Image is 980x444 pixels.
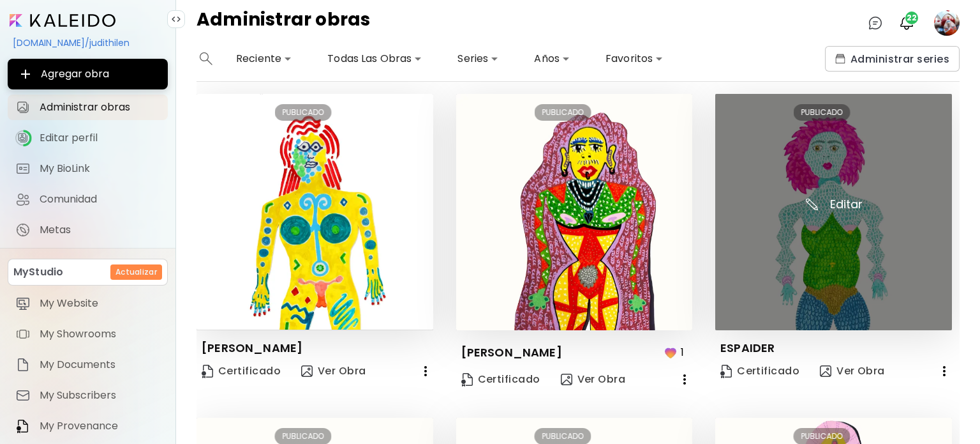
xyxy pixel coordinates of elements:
[202,364,281,378] span: Certificado
[820,365,831,377] img: view-art
[197,46,216,72] button: search
[200,52,212,65] img: search
[534,104,591,121] div: PUBLICADO
[301,364,366,378] span: Ver Obra
[202,365,213,378] img: Certificate
[202,341,302,356] p: [PERSON_NAME]
[18,66,158,82] span: Agregar obra
[835,52,949,66] span: Administrar series
[197,10,371,36] h4: Administrar obras
[40,132,160,144] span: Editar perfil
[561,372,626,387] span: Ver Obra
[815,358,890,384] button: view-artVer Obra
[8,156,168,181] a: completeMy BioLink iconMy BioLink
[8,321,168,347] a: itemMy Showrooms
[720,364,799,378] span: Certificado
[8,413,168,439] a: itemMy Provenance
[15,418,31,434] img: item
[825,46,960,72] button: collectionsAdministrar series
[663,345,678,360] img: favorites
[115,266,157,278] h6: Actualizar
[15,192,31,207] img: Comunidad icon
[40,328,160,341] span: My Showrooms
[8,217,168,243] a: completeMetas iconMetas
[40,193,160,206] span: Comunidad
[8,187,168,212] a: Comunidad iconComunidad
[197,358,286,384] a: CertificateCertificado
[456,367,546,392] a: CertificateCertificado
[681,344,684,360] p: 1
[296,358,371,384] button: view-artVer Obra
[720,341,775,356] p: ESPAIDER
[15,222,31,238] img: Metas icon
[40,420,160,433] span: My Provenance
[600,49,668,69] div: Favoritos
[820,364,885,378] span: Ver Obra
[8,352,168,378] a: itemMy Documents
[15,357,31,372] img: item
[660,341,692,364] button: favorites1
[461,345,562,360] p: [PERSON_NAME]
[15,161,31,176] img: My BioLink icon
[15,326,31,342] img: item
[8,32,168,54] div: [DOMAIN_NAME]/judithilen
[231,49,297,69] div: Reciente
[8,383,168,408] a: itemMy Subscribers
[40,389,160,402] span: My Subscribers
[40,162,160,175] span: My BioLink
[197,94,433,330] img: thumbnail
[275,104,332,121] div: PUBLICADO
[8,59,168,89] button: Agregar obra
[561,374,572,385] img: view-art
[835,54,845,64] img: collections
[15,296,31,311] img: item
[461,373,473,387] img: Certificate
[715,358,805,384] a: CertificateCertificado
[15,388,31,403] img: item
[40,358,160,371] span: My Documents
[8,95,168,120] a: Administrar obras iconAdministrar obras
[794,104,850,121] div: PUBLICADO
[456,94,693,331] img: thumbnail
[301,365,313,377] img: view-art
[720,365,732,378] img: Certificate
[452,49,503,69] div: Series
[529,49,575,69] div: Años
[40,101,160,114] span: Administrar obras
[556,367,631,392] button: view-artVer Obra
[15,100,31,115] img: Administrar obras icon
[8,125,168,151] a: iconcompleteEditar perfil
[715,94,952,330] img: thumbnail
[899,15,914,31] img: bellIcon
[171,14,181,24] img: collapse
[322,49,427,69] div: Todas Las Obras
[40,297,160,310] span: My Website
[868,15,883,31] img: chatIcon
[8,291,168,316] a: itemMy Website
[896,12,917,34] button: bellIcon22
[13,264,63,280] p: MyStudio
[40,224,160,236] span: Metas
[905,11,918,24] span: 22
[461,372,540,387] span: Certificado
